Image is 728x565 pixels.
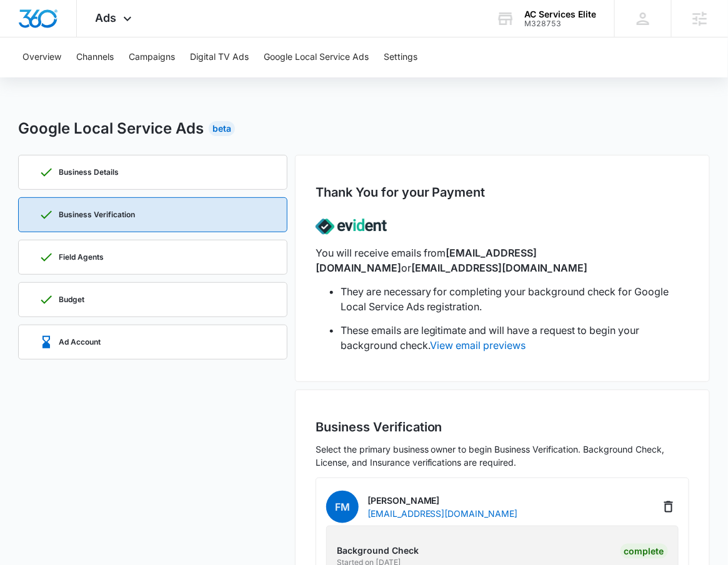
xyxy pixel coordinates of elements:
a: Business Verification [18,197,287,232]
button: Digital TV Ads [190,37,249,77]
p: Budget [59,296,84,303]
p: Select the primary business owner to begin Business Verification. Background Check, License, and ... [316,443,689,469]
span: [EMAIL_ADDRESS][DOMAIN_NAME] [316,247,537,274]
li: These emails are legitimate and will have a request to begin your background check. [341,323,689,353]
a: Business Details [18,155,287,190]
p: Business Details [59,169,119,176]
p: Business Verification [59,211,135,219]
p: You will receive emails from or [316,245,689,275]
button: Settings [384,37,417,77]
span: Ads [96,11,117,24]
span: FM [326,491,359,523]
div: Beta [209,121,235,136]
h2: Thank You for your Payment [316,183,486,202]
div: Complete [621,544,668,559]
button: Google Local Service Ads [264,37,369,77]
p: Ad Account [59,338,101,346]
p: Field Agents [59,253,104,261]
button: Delete [659,497,679,517]
a: Budget [18,282,287,317]
p: [EMAIL_ADDRESS][DOMAIN_NAME] [367,507,518,520]
button: Channels [76,37,114,77]
a: Ad Account [18,325,287,360]
a: View email previews [431,339,526,351]
h2: Google Local Service Ads [18,117,204,140]
div: account id [524,19,596,28]
a: Field Agents [18,240,287,275]
li: They are necessary for completing your background check for Google Local Service Ads registration. [341,284,689,314]
button: Campaigns [129,37,175,77]
p: Background Check [337,544,499,557]
p: [PERSON_NAME] [367,494,518,507]
img: lsa-evident [316,208,387,245]
div: account name [524,9,596,19]
h2: Business Verification [316,418,689,436]
span: [EMAIL_ADDRESS][DOMAIN_NAME] [411,262,588,274]
button: Overview [22,37,61,77]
